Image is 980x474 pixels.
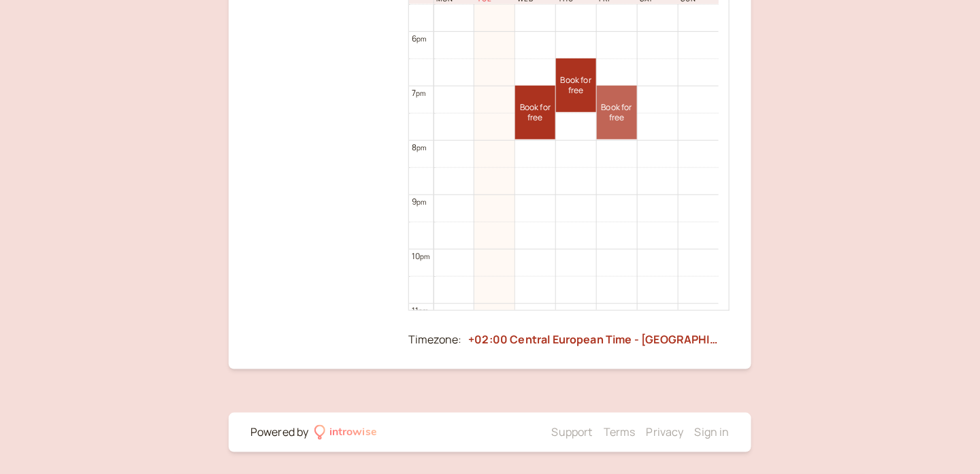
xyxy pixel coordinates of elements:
[416,197,426,207] span: pm
[314,424,378,441] a: introwise
[250,424,309,441] div: Powered by
[515,103,555,122] span: Book for free
[695,424,730,439] a: Sign in
[604,424,636,439] a: Terms
[412,304,429,317] div: 11
[408,331,461,349] div: Timezone:
[416,88,425,98] span: pm
[647,424,684,439] a: Privacy
[412,86,426,99] div: 7
[420,252,429,261] span: pm
[412,141,427,154] div: 8
[597,103,637,122] span: Book for free
[329,424,377,441] div: introwise
[412,250,430,263] div: 10
[412,195,427,208] div: 9
[552,424,593,439] a: Support
[416,143,426,152] span: pm
[419,306,428,316] span: pm
[412,32,427,45] div: 6
[556,75,596,95] span: Book for free
[416,34,426,44] span: pm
